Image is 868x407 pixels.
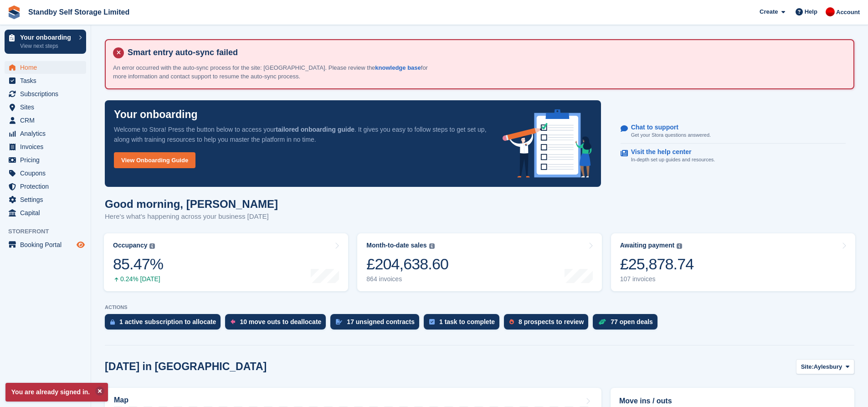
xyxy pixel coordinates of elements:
[113,275,163,283] div: 0.24% [DATE]
[20,127,75,140] span: Analytics
[357,233,601,291] a: Month-to-date sales £204,638.60 864 invoices
[105,314,225,334] a: 1 active subscription to allocate
[509,319,514,325] img: prospect-51fa495bee0391a8d652442698ab0144808aea92771e9ea1ae160a38d050c398.svg
[20,114,75,127] span: CRM
[20,34,74,41] p: Your onboarding
[375,64,421,71] a: knowledge base
[20,61,75,74] span: Home
[105,361,267,373] h2: [DATE] in [GEOGRAPHIC_DATA]
[240,318,321,325] div: 10 move outs to deallocate
[504,314,593,334] a: 8 prospects to review
[424,314,504,334] a: 1 task to complete
[113,63,432,81] p: An error occurred with the auto-sync process for the site: [GEOGRAPHIC_DATA]. Please review the f...
[5,101,86,113] a: menu
[5,238,86,251] a: menu
[113,255,163,273] div: 85.47%
[20,101,75,113] span: Sites
[20,88,75,100] span: Subscriptions
[276,126,354,133] strong: tailored onboarding guide
[225,314,330,334] a: 10 move outs to deallocate
[814,362,842,371] span: Aylesbury
[114,152,195,168] a: View Onboarding Guide
[5,61,86,74] a: menu
[105,198,278,210] h1: Good morning, [PERSON_NAME]
[20,154,75,166] span: Pricing
[5,167,86,180] a: menu
[836,8,860,17] span: Account
[336,319,342,325] img: contract_signature_icon-13c848040528278c33f63329250d36e43548de30e8caae1d1a13099fd9432cc5.svg
[5,193,86,206] a: menu
[621,119,846,144] a: Chat to support Get your Stora questions answered.
[5,30,86,54] a: Your onboarding View next steps
[347,318,415,325] div: 17 unsigned contracts
[366,242,426,249] div: Month-to-date sales
[5,180,86,193] a: menu
[149,243,155,249] img: icon-info-grey-7440780725fd019a000dd9b08b2336e03edf1995a4989e88bcd33f0948082b44.svg
[631,148,708,156] p: Visit the help center
[25,5,133,20] a: Standby Self Storage Limited
[110,319,115,325] img: active_subscription_to_allocate_icon-d502201f5373d7db506a760aba3b589e785aa758c864c3986d89f69b8ff3...
[801,362,814,371] span: Site:
[75,239,86,250] a: Preview store
[105,211,278,222] p: Here's what's happening across your business [DATE]
[114,124,488,144] p: Welcome to Stora! Press the button below to access your . It gives you easy to follow steps to ge...
[503,109,592,178] img: onboarding-info-6c161a55d2c0e0a8cae90662b2fe09162a5109e8cc188191df67fb4f79e88e88.svg
[7,5,21,19] img: stora-icon-8386f47178a22dfd0bd8f6a31ec36ba5ce8667c1dd55bd0f319d3a0aa187defe.svg
[104,233,348,291] a: Occupancy 85.47% 0.24% [DATE]
[805,7,817,16] span: Help
[620,242,675,249] div: Awaiting payment
[113,242,147,249] div: Occupancy
[760,7,778,16] span: Create
[439,318,495,325] div: 1 task to complete
[20,167,75,180] span: Coupons
[5,154,86,166] a: menu
[114,109,198,120] p: Your onboarding
[620,255,694,273] div: £25,878.74
[119,318,216,325] div: 1 active subscription to allocate
[631,156,715,164] p: In-depth set up guides and resources.
[621,144,846,168] a: Visit the help center In-depth set up guides and resources.
[619,396,846,407] h2: Move ins / outs
[105,304,854,310] p: ACTIONS
[631,124,704,131] p: Chat to support
[5,127,86,140] a: menu
[20,42,74,50] p: View next steps
[8,227,91,236] span: Storefront
[5,383,108,402] p: You are already signed in.
[231,319,235,325] img: move_outs_to_deallocate_icon-f764333ba52eb49d3ac5e1228854f67142a1ed5810a6f6cc68b1a99e826820c5.svg
[20,238,75,251] span: Booking Portal
[20,74,75,87] span: Tasks
[366,255,448,273] div: £204,638.60
[611,318,653,325] div: 77 open deals
[611,233,855,291] a: Awaiting payment £25,878.74 107 invoices
[620,275,694,283] div: 107 invoices
[330,314,424,334] a: 17 unsigned contracts
[5,74,86,87] a: menu
[5,88,86,100] a: menu
[826,7,835,16] img: Aaron Winter
[593,314,662,334] a: 77 open deals
[20,193,75,206] span: Settings
[796,359,854,374] button: Site: Aylesbury
[5,140,86,153] a: menu
[20,140,75,153] span: Invoices
[114,396,128,404] h2: Map
[429,319,435,325] img: task-75834270c22a3079a89374b754ae025e5fb1db73e45f91037f5363f120a921f8.svg
[20,180,75,193] span: Protection
[519,318,584,325] div: 8 prospects to review
[677,243,682,249] img: icon-info-grey-7440780725fd019a000dd9b08b2336e03edf1995a4989e88bcd33f0948082b44.svg
[631,131,711,139] p: Get your Stora questions answered.
[5,114,86,127] a: menu
[5,206,86,219] a: menu
[124,47,846,58] h4: Smart entry auto-sync failed
[429,243,435,249] img: icon-info-grey-7440780725fd019a000dd9b08b2336e03edf1995a4989e88bcd33f0948082b44.svg
[20,206,75,219] span: Capital
[366,275,448,283] div: 864 invoices
[598,319,606,325] img: deal-1b604bf984904fb50ccaf53a9ad4b4a5d6e5aea283cecdc64d6e3604feb123c2.svg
